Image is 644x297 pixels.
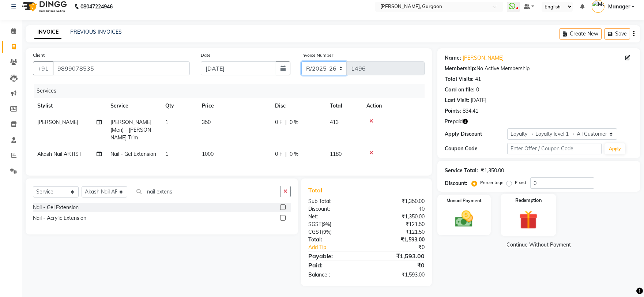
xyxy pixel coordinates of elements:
span: [PERSON_NAME] (Men) - [PERSON_NAME] Trim [110,119,154,141]
input: Search or Scan [133,186,280,197]
div: Last Visit: [445,97,469,104]
div: ₹1,593.00 [366,236,430,244]
button: +91 [33,61,53,75]
div: Name: [445,54,461,62]
button: Save [605,28,630,40]
label: Fixed [515,179,526,186]
div: Card on file: [445,86,475,94]
div: ₹0 [377,244,430,251]
span: 0 % [290,150,298,158]
div: Balance : [303,271,366,279]
div: ₹1,593.00 [366,252,430,260]
div: ₹0 [366,205,430,213]
a: Add Tip [303,244,377,251]
span: 0 % [290,119,298,126]
span: 350 [202,119,211,125]
th: Total [325,98,362,114]
div: ₹0 [366,261,430,270]
span: Manager [608,3,630,11]
div: Services [34,84,430,98]
div: Membership: [445,65,477,72]
span: 1 [165,119,168,125]
th: Qty [161,98,197,114]
button: Create New [560,28,602,40]
div: Net: [303,213,366,221]
span: Prepaid [445,118,463,125]
img: _cash.svg [449,208,479,229]
a: Continue Without Payment [439,241,639,249]
span: 1 [165,151,168,157]
span: 9% [323,229,330,235]
div: No Active Membership [445,65,633,72]
div: ₹121.50 [366,228,430,236]
div: 41 [475,75,481,83]
div: ₹1,593.00 [366,271,430,279]
div: ₹1,350.00 [481,167,504,174]
span: 1180 [330,151,342,157]
div: Discount: [445,180,467,187]
div: Total Visits: [445,75,474,83]
input: Search by Name/Mobile/Email/Code [53,61,190,75]
button: Apply [605,143,625,154]
div: 0 [476,86,479,94]
span: 0 F [275,119,282,126]
div: Nail - Gel Extension [33,204,79,211]
span: SGST [308,221,321,228]
label: Client [33,52,45,59]
input: Enter Offer / Coupon Code [507,143,602,154]
th: Stylist [33,98,106,114]
th: Service [106,98,161,114]
a: [PERSON_NAME] [463,54,504,62]
label: Invoice Number [301,52,333,59]
span: Akash Nail ARTIST [37,151,82,157]
span: 1000 [202,151,214,157]
span: Total [308,187,325,194]
div: Payable: [303,252,366,260]
div: ₹1,350.00 [366,198,430,205]
div: Service Total: [445,167,478,174]
label: Date [201,52,211,59]
span: | [285,150,287,158]
div: Total: [303,236,366,244]
div: Paid: [303,261,366,270]
span: CGST [308,229,322,235]
th: Disc [271,98,325,114]
th: Price [197,98,271,114]
span: 9% [323,221,330,227]
label: Manual Payment [447,198,482,204]
label: Percentage [480,179,504,186]
div: Apply Discount [445,130,508,138]
div: [DATE] [471,97,486,104]
span: 0 F [275,150,282,158]
span: Nail - Gel Extension [110,151,156,157]
div: Sub Total: [303,198,366,205]
div: ( ) [303,221,366,228]
div: 834.41 [463,107,478,115]
img: _gift.svg [513,208,544,231]
span: | [285,119,287,126]
a: INVOICE [34,26,61,39]
div: Discount: [303,205,366,213]
th: Action [362,98,425,114]
div: Nail - Acrylic Extension [33,214,86,222]
div: Coupon Code [445,145,508,153]
div: ( ) [303,228,366,236]
span: 413 [330,119,339,125]
div: ₹121.50 [366,221,430,228]
div: ₹1,350.00 [366,213,430,221]
div: Points: [445,107,461,115]
span: [PERSON_NAME] [37,119,78,125]
label: Redemption [515,197,542,204]
a: PREVIOUS INVOICES [70,29,122,35]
